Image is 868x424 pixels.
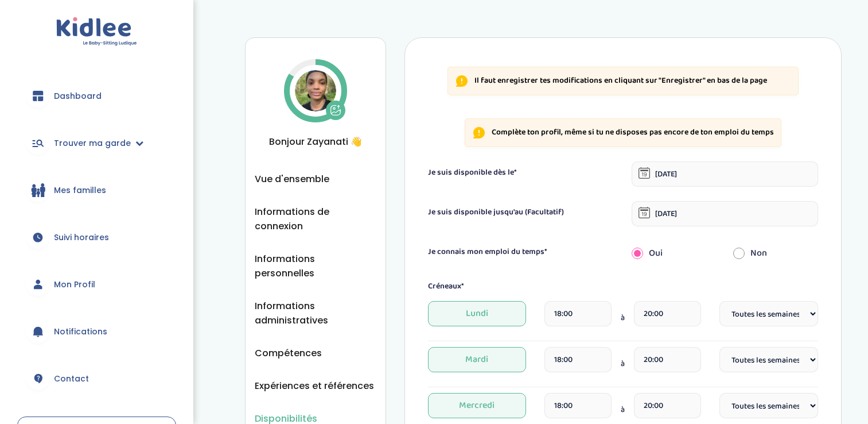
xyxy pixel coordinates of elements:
[56,17,137,47] img: logo.svg
[17,217,176,258] a: Suivi horaires
[54,184,106,196] span: Mes familles
[428,246,547,258] label: Je connais mon emploi du temps*
[255,134,376,149] span: Bonjour Zayanati 👋
[255,252,376,280] button: Informations personnelles
[255,299,376,327] button: Informations administratives
[17,75,176,117] a: Dashboard
[428,301,527,326] span: Lundi
[474,75,767,87] p: Il faut enregistrer tes modifications en cliquant sur "Enregistrer" en bas de la page
[544,347,612,372] input: heure de debut
[544,301,612,326] input: heure de debut
[428,393,527,418] span: Mercredi
[17,358,176,399] a: Contact
[634,347,701,372] input: heure de fin
[54,279,95,291] span: Mon Profil
[428,206,564,218] label: Je suis disponible jusqu'au (Facultatif)
[492,127,774,138] p: Complète ton profil, même si tu ne disposes pas encore de ton emploi du temps
[623,241,725,266] div: Oui
[255,346,322,360] button: Compétences
[544,393,612,418] input: heure de debut
[621,404,625,416] span: à
[632,161,818,187] input: La date de début
[54,232,109,244] span: Suivi horaires
[634,301,701,326] input: heure de fin
[632,201,818,226] input: La date de fin
[54,373,89,385] span: Contact
[54,326,107,338] span: Notifications
[428,167,517,179] label: Je suis disponible dès le*
[295,70,336,111] img: Avatar
[621,358,625,370] span: à
[17,311,176,352] a: Notifications
[621,312,625,324] span: à
[255,379,374,393] button: Expériences et références
[428,347,527,372] span: Mardi
[54,137,131,149] span: Trouver ma garde
[17,122,176,164] a: Trouver ma garde
[634,393,701,418] input: heure de fin
[54,90,102,102] span: Dashboard
[255,205,376,233] button: Informations de connexion
[255,172,329,186] button: Vue d'ensemble
[17,264,176,305] a: Mon Profil
[428,280,464,292] label: Créneaux*
[725,241,827,266] div: Non
[17,169,176,211] a: Mes familles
